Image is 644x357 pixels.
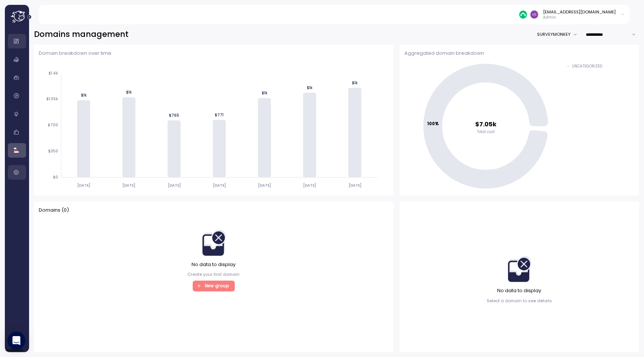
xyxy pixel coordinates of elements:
[307,85,313,90] tspan: $1k
[77,183,90,188] tspan: [DATE]
[572,64,602,69] div: UNCATEGORIZED
[46,97,58,102] tspan: $1.05k
[192,261,236,268] p: No data to display
[215,113,224,117] tspan: $771
[48,149,58,154] tspan: $350
[122,183,135,188] tspan: [DATE]
[7,332,25,350] div: Open Intercom Messenger
[543,9,616,15] div: [EMAIL_ADDRESS][DOMAIN_NAME]
[348,183,362,188] tspan: [DATE]
[497,287,541,294] p: No data to display
[475,120,497,128] tspan: $7.05k
[530,10,538,18] img: d8f3371d50c36e321b0eb15bc94ec64c
[205,281,229,291] span: New group
[487,298,552,304] p: Select a domain to see details
[48,71,58,76] tspan: $1.4k
[34,29,129,40] h2: Domains management
[519,10,527,18] img: 687cba7b7af778e9efcde14e.PNG
[81,93,87,98] tspan: $1k
[404,50,634,57] p: Aggregated domain breakdown
[53,175,58,180] tspan: $0
[126,90,132,95] tspan: $1k
[169,113,179,118] tspan: $765
[537,29,581,40] button: SURVEYMONKEY
[39,206,69,214] p: Domains ( 0 )
[168,183,181,188] tspan: [DATE]
[258,183,271,188] tspan: [DATE]
[303,183,316,188] tspan: [DATE]
[262,91,268,96] tspan: $1k
[477,129,495,134] tspan: Total cost
[352,80,358,85] tspan: $1k
[213,183,226,188] tspan: [DATE]
[25,14,34,20] button: Expand navigation
[39,50,389,57] p: Domain breakdown over time
[48,123,58,128] tspan: $700
[187,271,240,277] p: Create your first domain
[193,281,235,291] button: New group
[543,15,616,20] p: Admin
